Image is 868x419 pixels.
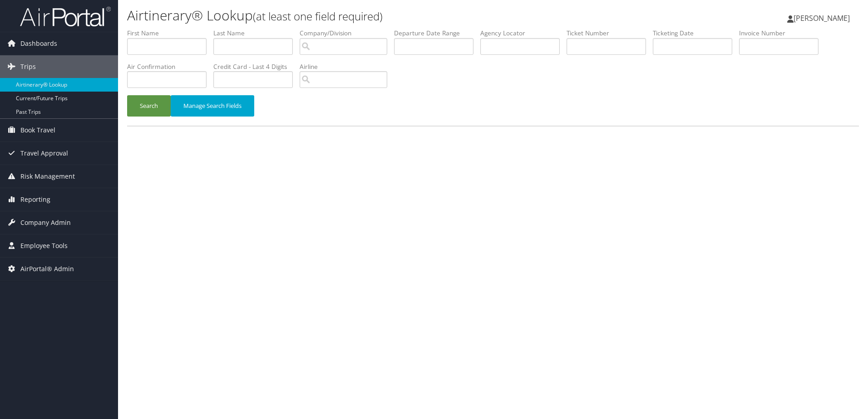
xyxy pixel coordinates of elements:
span: Risk Management [20,165,75,188]
label: Agency Locator [480,29,567,38]
label: Ticketing Date [653,29,739,38]
label: Air Confirmation [127,62,213,71]
label: Credit Card - Last 4 Digits [213,62,300,71]
span: Dashboards [20,32,57,55]
span: Company Admin [20,211,71,234]
span: AirPortal® Admin [20,258,74,280]
label: First Name [127,29,213,38]
label: Airline [300,62,394,71]
span: Travel Approval [20,142,68,165]
span: Book Travel [20,119,55,141]
label: Last Name [213,29,300,38]
img: airportal-logo.png [20,6,111,27]
span: Reporting [20,188,50,211]
label: Departure Date Range [394,29,480,38]
a: [PERSON_NAME] [787,5,859,32]
label: Company/Division [300,29,394,38]
button: Search [127,95,171,117]
button: Manage Search Fields [171,95,254,117]
span: [PERSON_NAME] [794,13,850,23]
span: Trips [20,55,36,78]
small: (at least one field required) [253,9,383,24]
span: Employee Tools [20,234,68,257]
label: Ticket Number [567,29,653,38]
h1: Airtinerary® Lookup [127,6,615,25]
label: Invoice Number [739,29,825,38]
